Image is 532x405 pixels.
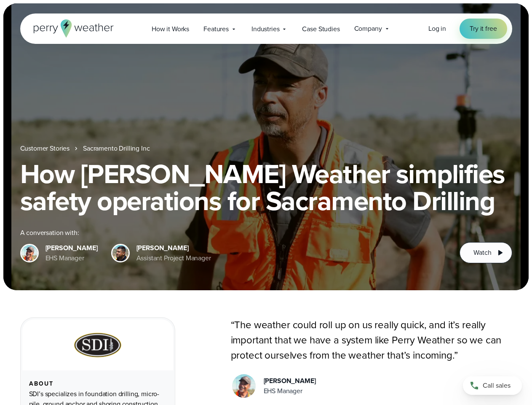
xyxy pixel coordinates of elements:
[70,329,126,360] img: Sacramento-Drilling-SDI.svg
[483,381,511,391] span: Call sales
[144,20,196,38] a: How it Works
[45,253,98,263] div: EHS Manager
[136,253,211,263] div: Assistant Project Manager
[231,317,512,363] p: “The weather could roll up on us really quick, and it’s really important that we have a system li...
[20,160,512,214] h1: How [PERSON_NAME] Weather simplifies safety operations for Sacramento Drilling
[428,24,446,33] span: Log in
[354,24,382,34] span: Company
[460,242,512,263] button: Watch
[136,243,211,253] div: [PERSON_NAME]
[21,245,37,261] img: Robert Leonard
[428,24,446,34] a: Log in
[251,24,279,34] span: Industries
[20,228,446,238] div: A conversation with:
[264,386,316,396] div: EHS Manager
[29,381,166,387] div: About
[463,376,522,395] a: Call sales
[232,374,256,398] img: Robert Leonard
[203,24,229,34] span: Features
[473,248,491,258] span: Watch
[460,19,507,39] a: Try it free
[470,24,497,34] span: Try it free
[20,143,70,154] a: Customer Stories
[112,245,128,261] img: Vic Henojosa
[264,376,316,386] div: [PERSON_NAME]
[152,24,189,34] span: How it Works
[295,20,347,38] a: Case Studies
[45,243,98,253] div: [PERSON_NAME]
[302,24,340,34] span: Case Studies
[83,143,150,154] a: Sacramento Drilling Inc
[20,143,512,154] nav: Breadcrumb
